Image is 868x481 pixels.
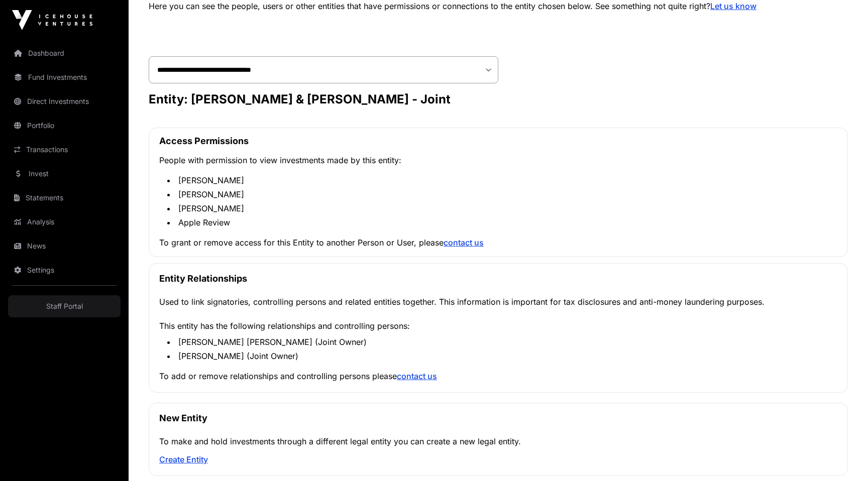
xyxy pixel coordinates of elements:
p: Used to link signatories, controlling persons and related entities together. This information is ... [159,296,837,308]
p: New Entity [159,411,837,425]
a: Statements [8,187,121,209]
a: Direct Investments [8,90,121,112]
a: Let us know [710,1,756,11]
li: [PERSON_NAME] [167,202,837,214]
a: Staff Portal [8,295,121,317]
li: [PERSON_NAME] (Joint Owner) [167,350,837,362]
a: Transactions [8,139,121,161]
img: Icehouse Ventures Logo [12,10,92,30]
a: News [8,235,121,257]
li: [PERSON_NAME] [167,174,837,186]
p: To add or remove relationships and controlling persons please [159,370,837,382]
a: Invest [8,163,121,185]
li: [PERSON_NAME] [167,188,837,200]
p: To grant or remove access for this Entity to another Person or User, please [159,236,837,249]
p: People with permission to view investments made by this entity: [159,154,837,166]
iframe: Chat Widget [818,433,868,481]
a: contact us [444,237,484,248]
a: contact us [397,371,437,381]
li: [PERSON_NAME] [PERSON_NAME] (Joint Owner) [167,336,837,348]
p: Access Permissions [159,134,837,148]
a: Fund Investments [8,66,121,88]
a: Create Entity [159,454,208,464]
p: Entity Relationships [159,272,837,286]
a: Portfolio [8,114,121,137]
p: To make and hold investments through a different legal entity you can create a new legal entity. [159,435,837,447]
li: Apple Review [167,216,837,228]
a: Analysis [8,211,121,233]
p: This entity has the following relationships and controlling persons: [159,320,837,332]
h3: Entity: [PERSON_NAME] & [PERSON_NAME] - Joint [149,91,848,107]
a: Dashboard [8,42,121,64]
a: Settings [8,259,121,281]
